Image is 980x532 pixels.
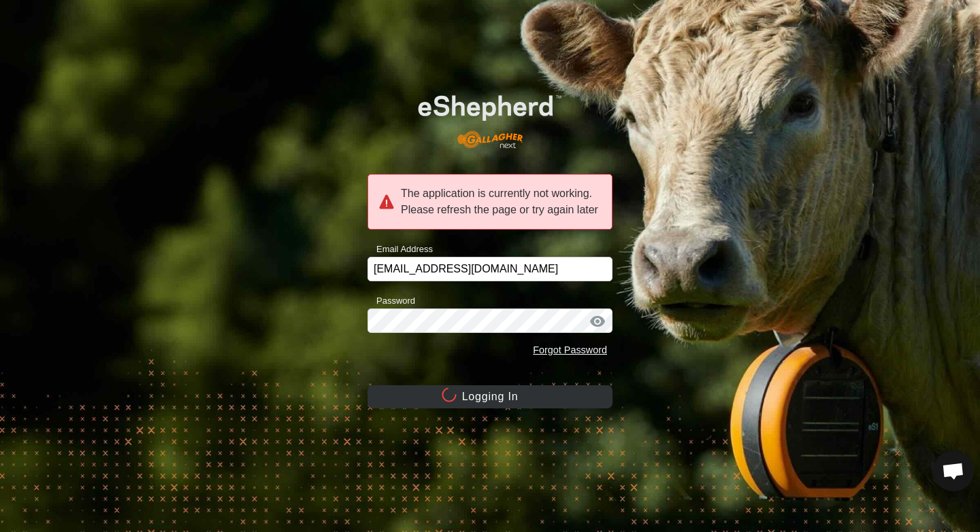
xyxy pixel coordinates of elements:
button: Logging In [367,385,612,408]
label: Password [367,294,415,308]
input: Email Address [367,257,612,281]
label: Email Address [367,243,433,256]
div: The application is currently not working. Please refresh the page or try again later [367,174,612,230]
a: Forgot Password [533,344,607,355]
img: E-shepherd Logo [392,75,588,158]
div: Open chat [933,450,974,491]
